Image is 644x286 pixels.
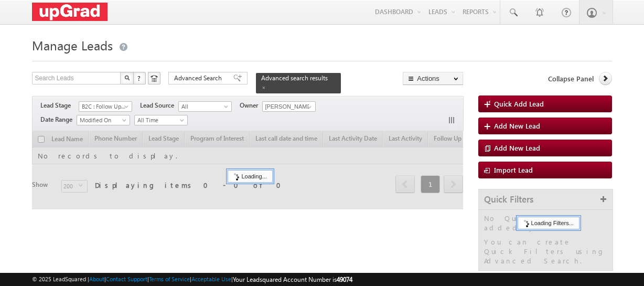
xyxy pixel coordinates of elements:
span: Advanced Search [174,73,225,83]
div: Loading Filters... [518,217,579,229]
a: Terms of Service [149,276,190,282]
span: © 2025 LeadSquared | | | | | [32,274,352,284]
span: Lead Stage [40,101,79,110]
a: Show All Items [302,102,315,112]
a: B2C : Follow Up (Lead Called) [79,101,132,112]
span: Quick Add Lead [494,99,544,108]
div: Loading... [228,170,272,183]
span: Import Lead [494,165,533,174]
span: Date Range [40,115,77,124]
button: ? [133,72,146,84]
span: All [179,102,229,111]
a: Contact Support [106,276,147,282]
button: Actions [403,72,463,85]
a: Acceptable Use [191,276,231,282]
span: Your Leadsquared Account Number is [233,276,352,283]
span: Advanced search results [261,74,328,82]
input: Type to Search [262,101,316,112]
a: All Time [134,115,188,125]
span: 49074 [337,276,352,283]
span: Modified On [77,115,127,125]
span: Lead Source [140,101,178,110]
span: All Time [135,115,185,125]
a: All [178,101,232,112]
img: Custom Logo [32,3,108,21]
span: Collapse Panel [548,74,594,83]
span: Add New Lead [494,143,540,152]
a: About [89,276,104,282]
span: Add New Lead [494,121,540,130]
span: ? [137,73,142,82]
span: Owner [240,101,262,110]
a: Modified On [77,115,130,125]
img: Search [124,75,130,80]
span: Manage Leads [32,37,113,54]
span: B2C : Follow Up (Lead Called) [79,102,129,111]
